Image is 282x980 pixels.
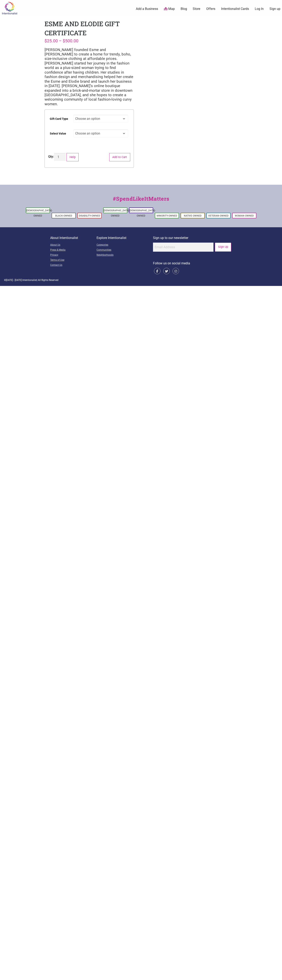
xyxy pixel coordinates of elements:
div: © | All Rights Reserved [4,278,278,282]
a: Intentionalist Cards [221,7,249,11]
a: Communities [97,248,153,253]
a: Offers [206,7,215,11]
a: About Us [50,243,97,248]
p: Explore Intentionalist [97,235,153,241]
input: Email Address [153,243,213,252]
span: $ [45,38,47,43]
a: Native-Owned [184,214,202,217]
a: [DEMOGRAPHIC_DATA]-Owned [26,209,52,217]
span: [DATE] - [DATE] [6,279,22,281]
a: Neighborhoods [97,253,153,258]
a: [DEMOGRAPHIC_DATA]-Owned [129,209,156,217]
a: Minority-Owned [157,214,177,217]
h1: Esme and Elodie Gift Certificate [45,19,120,37]
label: Gift Card Type [50,114,68,123]
button: Add to Cart [109,153,130,161]
a: Sign up [270,7,280,11]
a: Contact Us [50,263,97,268]
a: Map [164,7,175,11]
p: About Intentionalist [50,235,97,241]
a: Terms of Use [50,258,97,263]
a: Log In [255,7,264,11]
input: Sign Up [215,243,231,252]
a: Disability-Owned [79,214,100,217]
p: Sign up to our newsletter [153,235,232,241]
a: Woman-Owned [235,214,254,217]
input: Product quantity [54,153,66,161]
a: [DEMOGRAPHIC_DATA]-Owned [104,209,130,217]
button: Help [67,153,79,161]
a: Black-Owned [55,214,72,217]
a: Veteran-Owned [208,214,229,217]
a: Press & Media [50,248,97,253]
a: Store [193,7,200,11]
span: $ [63,38,65,43]
span: – [59,38,62,43]
p: Follow us on social media [153,261,232,266]
a: Categories [97,243,153,248]
a: Privacy [50,253,97,258]
p: [PERSON_NAME] founded Esme and [PERSON_NAME] to create a home for trendy, boho, size-inclusive cl... [45,48,134,106]
bdi: 500.00 [63,38,78,43]
label: Select Value [50,129,66,138]
span: Intentionalist [22,279,37,281]
div: Qty: [48,154,54,159]
a: Blog [181,7,187,11]
a: Add a Business [136,7,158,11]
bdi: 25.00 [45,38,58,43]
